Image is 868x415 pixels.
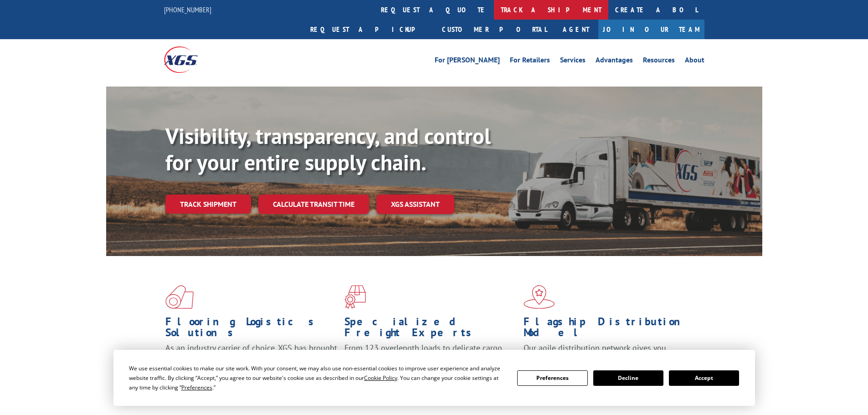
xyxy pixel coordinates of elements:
p: From 123 overlength loads to delicate cargo, our experienced staff knows the best way to move you... [344,343,517,383]
a: For Retailers [510,56,550,67]
img: xgs-icon-total-supply-chain-intelligence-red [165,285,194,309]
b: Visibility, transparency, and control for your entire supply chain. [165,122,491,176]
button: Accept [669,370,739,386]
div: We use essential cookies to make our site work. With your consent, we may also use non-essential ... [129,364,506,392]
button: Preferences [517,370,587,386]
span: As an industry carrier of choice, XGS has brought innovation and dedication to flooring logistics... [165,343,337,375]
a: Customer Portal [435,20,554,39]
span: Preferences [181,384,212,391]
a: Services [560,56,586,67]
span: Cookie Policy [364,374,397,382]
a: Advantages [596,56,633,67]
a: Resources [643,56,675,67]
a: Request a pickup [303,20,435,39]
div: Cookie Consent Prompt [113,350,755,406]
a: About [685,56,704,67]
a: Track shipment [165,195,251,214]
a: [PHONE_NUMBER] [164,5,211,14]
h1: Flagship Distribution Model [524,316,696,343]
img: xgs-icon-focused-on-flooring-red [344,285,366,309]
h1: Specialized Freight Experts [344,316,517,343]
a: Calculate transit time [258,195,369,214]
a: XGS ASSISTANT [376,195,454,214]
a: Agent [554,20,598,39]
a: Join Our Team [598,20,704,39]
h1: Flooring Logistics Solutions [165,316,338,343]
a: For [PERSON_NAME] [435,56,500,67]
button: Decline [593,370,663,386]
img: xgs-icon-flagship-distribution-model-red [524,285,555,309]
span: Our agile distribution network gives you nationwide inventory management on demand. [524,343,691,364]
